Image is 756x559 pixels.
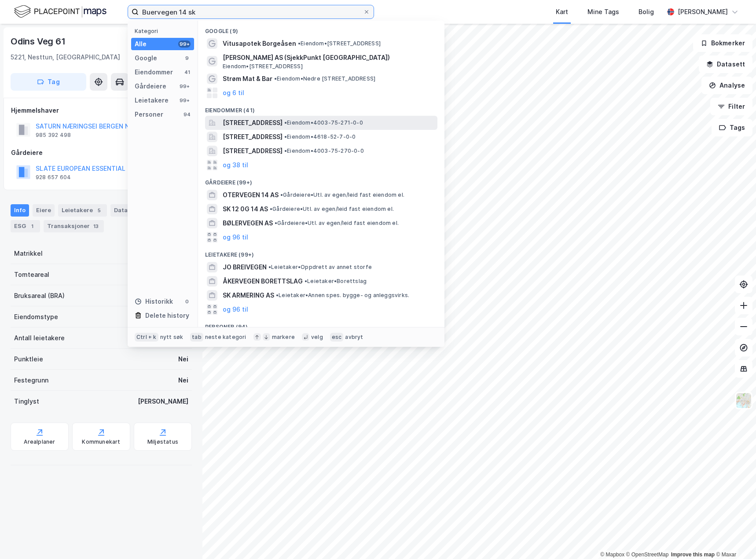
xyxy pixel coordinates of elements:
a: Mapbox [600,552,624,558]
input: Søk på adresse, matrikkel, gårdeiere, leietakere eller personer [139,5,363,18]
span: Eiendom • [STREET_ADDRESS] [223,63,303,70]
button: Bokmerker [693,34,752,52]
div: Miljøstatus [147,438,178,445]
div: Eiendomstype [14,312,58,322]
button: og 6 til [223,88,244,98]
div: 5 [95,206,103,215]
span: SK 12 0G 14 AS [223,204,268,214]
img: Z [735,392,752,409]
div: 9 [183,55,191,62]
span: Leietaker • Oppdrett av annet storfe [268,264,372,271]
div: Google [135,53,157,63]
span: • [274,75,277,82]
span: • [280,191,283,198]
div: 0 [183,298,191,305]
div: Festegrunn [14,375,48,386]
div: 5221, Nesttun, [GEOGRAPHIC_DATA] [11,52,120,63]
span: SK ARMERING AS [223,290,274,301]
div: Datasett [110,204,154,217]
button: Tags [712,119,752,136]
div: Alle [135,39,147,49]
span: Strøm Mat & Bar [223,74,272,84]
div: Mine Tags [587,7,619,17]
span: • [268,264,271,270]
button: og 38 til [223,160,248,170]
div: 99+ [178,83,191,90]
span: • [298,40,301,47]
div: [PERSON_NAME] [138,396,188,407]
span: • [305,278,307,284]
div: 985 392 498 [36,132,71,139]
div: Info [11,204,29,217]
div: Leietakere [58,204,107,217]
img: logo.f888ab2527a4732fd821a326f86c7f29.svg [14,4,106,19]
span: Gårdeiere • Utl. av egen/leid fast eiendom el. [270,206,394,213]
div: Personer [135,109,163,120]
div: Antall leietakere [14,333,65,343]
span: Gårdeiere • Utl. av egen/leid fast eiendom el. [275,220,399,227]
div: nytt søk [160,334,183,341]
button: og 96 til [223,232,248,243]
span: Eiendom • 4003-75-270-0-0 [284,147,364,154]
div: 99+ [178,40,191,48]
div: Google (9) [198,21,444,37]
span: OTERVEGEN 14 AS [223,190,279,200]
div: velg [311,334,323,341]
div: Hjemmelshaver [11,105,191,116]
div: Eiendommer [135,67,173,77]
div: Kategori [135,28,194,34]
div: ESG [11,220,40,232]
span: [STREET_ADDRESS] [223,118,283,128]
div: Arealplaner [24,438,55,445]
div: Delete history [145,310,189,321]
div: Bruksareal (BRA) [14,291,65,301]
div: 13 [92,222,100,231]
div: markere [272,334,295,341]
span: [STREET_ADDRESS] [223,132,283,142]
div: Tinglyst [14,396,39,407]
button: Filter [710,98,752,115]
div: Transaksjoner [44,220,104,232]
div: Historikk [135,296,173,307]
div: Kart [556,7,568,17]
span: BØLERVEGEN AS [223,218,273,228]
div: Ctrl + k [135,333,158,342]
div: 99+ [178,97,191,104]
div: Kommunekart [82,438,120,445]
div: Personer (94) [198,316,444,332]
span: • [284,147,287,154]
a: Improve this map [671,552,715,558]
div: Odins Veg 61 [11,34,67,48]
span: ÅKERVEGEN BORETTSLAG [223,276,303,287]
div: [PERSON_NAME] [678,7,728,17]
span: • [284,119,287,126]
span: Leietaker • Annen spes. bygge- og anleggsvirks. [276,292,409,299]
button: og 96 til [223,304,248,315]
span: Leietaker • Borettslag [305,278,367,285]
div: Gårdeiere [135,81,166,92]
div: Leietakere [135,95,169,106]
div: Gårdeiere (99+) [198,172,444,188]
span: Eiendom • Nedre [STREET_ADDRESS] [274,75,375,82]
span: • [276,292,279,298]
div: Chat Widget [712,517,756,559]
button: Tag [11,73,86,91]
span: [PERSON_NAME] AS (SjekkPunkt [GEOGRAPHIC_DATA]) [223,52,434,63]
span: [STREET_ADDRESS] [223,146,283,156]
div: Gårdeiere [11,147,191,158]
a: OpenStreetMap [626,552,669,558]
div: Matrikkel [14,248,43,259]
div: 41 [183,69,191,76]
div: esc [330,333,344,342]
div: Eiere [33,204,55,217]
div: avbryt [345,334,363,341]
div: 1 [28,222,37,231]
div: 94 [183,111,191,118]
span: Vitusapotek Borgeåsen [223,38,296,49]
button: Analyse [701,77,752,94]
span: JO BREIVEGEN [223,262,267,272]
div: neste kategori [205,334,246,341]
div: Nei [178,354,188,364]
span: • [275,220,277,226]
div: Nei [178,375,188,386]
